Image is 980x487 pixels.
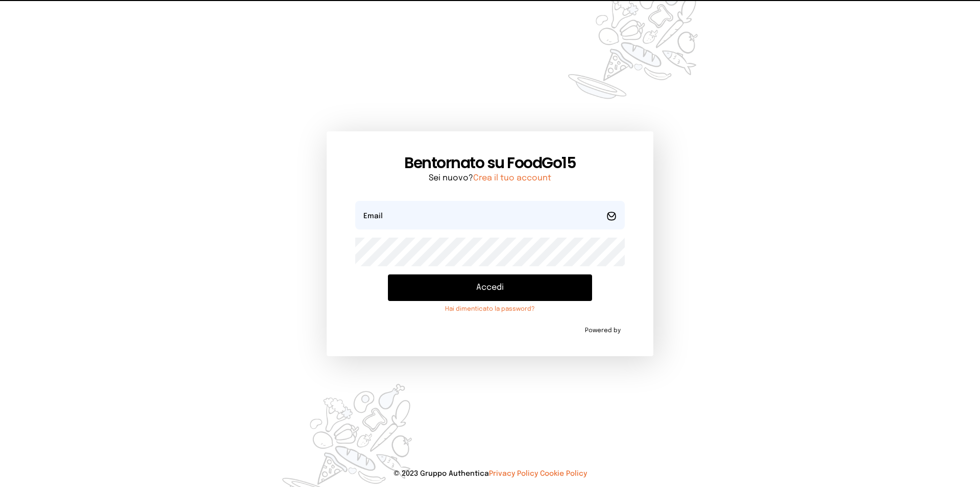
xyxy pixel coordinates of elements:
[489,470,538,477] a: Privacy Policy
[355,154,625,172] h1: Bentornato su FoodGo15
[585,327,621,335] span: Powered by
[16,469,964,479] p: © 2023 Gruppo Authentica
[388,305,592,313] a: Hai dimenticato la password?
[540,470,587,477] a: Cookie Policy
[355,172,625,184] p: Sei nuovo?
[473,174,551,182] a: Crea il tuo account
[388,274,592,301] button: Accedi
